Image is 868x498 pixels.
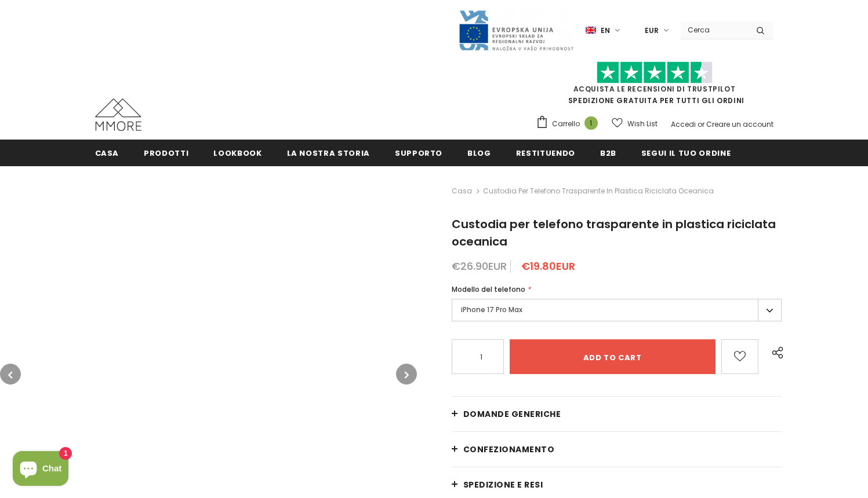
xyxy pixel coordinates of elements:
[601,25,610,36] span: en
[213,148,262,159] span: Lookbook
[452,299,782,321] label: iPhone 17 Pro Max
[536,115,604,133] a: Carrello 1
[516,148,575,159] span: Restituendo
[536,67,773,105] span: SPEDIZIONE GRATUITA PER TUTTI GLI ORDINI
[573,84,736,94] a: Acquista le recensioni di TrustPilot
[452,432,782,467] a: CONFEZIONAMENTO
[612,113,658,134] a: Wish List
[95,140,119,166] a: Casa
[287,148,370,159] span: La nostra storia
[467,140,491,166] a: Blog
[483,184,714,198] span: Custodia per telefono trasparente in plastica riciclata oceanica
[463,479,543,490] span: Spedizione e resi
[287,140,370,166] a: La nostra storia
[452,184,472,198] a: Casa
[467,148,491,159] span: Blog
[597,61,713,84] img: Fidati di Pilot Stars
[698,119,704,129] span: or
[521,259,575,273] span: €19.80EUR
[458,25,574,35] a: Javni Razpis
[645,25,659,36] span: EUR
[463,408,561,420] span: Domande generiche
[586,25,596,35] img: i-lang-1.png
[144,148,188,159] span: Prodotti
[706,119,773,129] a: Creare un account
[213,140,262,166] a: Lookbook
[95,148,119,159] span: Casa
[627,118,658,130] span: Wish List
[516,140,575,166] a: Restituendo
[641,140,731,166] a: Segui il tuo ordine
[600,140,616,166] a: B2B
[144,140,188,166] a: Prodotti
[452,259,507,273] span: €26.90EUR
[671,119,696,129] a: Accedi
[552,118,580,130] span: Carrello
[95,98,141,131] img: Casi MMORE
[641,148,731,159] span: Segui il tuo ordine
[395,140,442,166] a: supporto
[600,148,616,159] span: B2B
[681,21,747,38] input: Search Site
[452,397,782,431] a: Domande generiche
[452,216,776,250] span: Custodia per telefono trasparente in plastica riciclata oceanica
[458,9,574,52] img: Javni Razpis
[584,116,598,130] span: 1
[463,444,555,455] span: CONFEZIONAMENTO
[395,148,442,159] span: supporto
[452,284,525,294] span: Modello del telefono
[9,451,72,489] inbox-online-store-chat: Shopify online store chat
[510,339,716,374] input: Add to cart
